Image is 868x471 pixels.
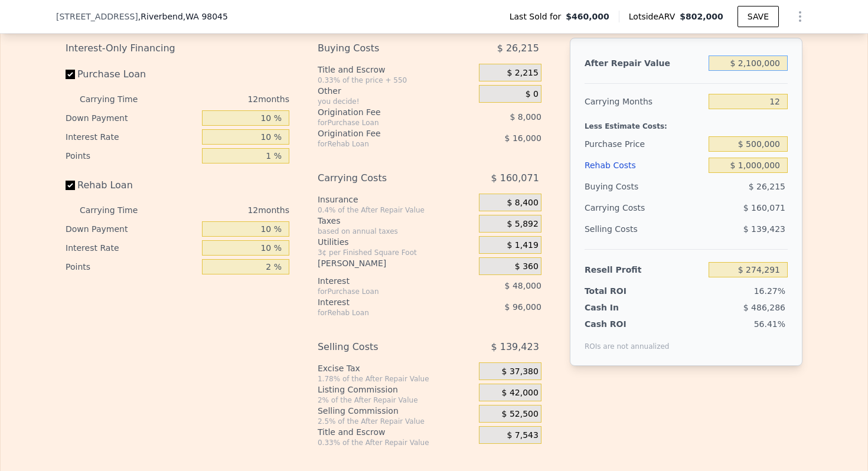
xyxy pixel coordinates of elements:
[585,285,658,297] div: Total ROI
[585,302,658,313] div: Cash In
[507,430,538,441] span: $ 7,543
[507,68,538,78] span: $ 2,215
[754,319,785,329] span: 56.41%
[66,127,197,146] div: Interest Rate
[56,11,138,22] span: [STREET_ADDRESS]
[585,330,670,351] div: ROIs are not annualized
[743,224,785,234] span: $ 139,423
[318,106,449,118] div: Origination Fee
[183,12,228,21] span: , WA 98045
[585,176,704,197] div: Buying Costs
[507,219,538,230] span: $ 5,892
[161,201,289,220] div: 12 months
[585,53,704,74] div: After Repair Value
[80,201,156,220] div: Carrying Time
[502,388,539,398] span: $ 42,000
[318,118,449,127] div: for Purchase Loan
[585,133,704,155] div: Purchase Price
[318,76,474,85] div: 0.33% of the price + 550
[318,64,474,76] div: Title and Escrow
[66,257,197,276] div: Points
[491,168,539,189] span: $ 160,071
[318,426,474,438] div: Title and Escrow
[491,336,539,358] span: $ 139,423
[743,303,785,312] span: $ 486,286
[507,198,538,208] span: $ 8,400
[502,367,539,377] span: $ 37,380
[585,91,704,112] div: Carrying Months
[66,146,197,165] div: Points
[318,236,474,248] div: Utilities
[585,112,788,133] div: Less Estimate Costs:
[743,203,785,212] span: $ 160,071
[80,90,156,109] div: Carrying Time
[585,197,658,218] div: Carrying Costs
[497,38,539,59] span: $ 26,215
[585,259,704,280] div: Resell Profit
[788,5,812,28] button: Show Options
[138,11,228,22] span: , Riverbend
[66,70,75,79] input: Purchase Loan
[66,64,197,85] label: Purchase Loan
[318,417,474,426] div: 2.5% of the After Repair Value
[318,38,449,59] div: Buying Costs
[318,194,474,205] div: Insurance
[318,308,449,318] div: for Rehab Loan
[318,85,474,97] div: Other
[318,205,474,215] div: 0.4% of the After Repair Value
[505,281,541,290] span: $ 48,000
[629,11,680,22] span: Lotside ARV
[318,374,474,384] div: 1.78% of the After Repair Value
[66,175,197,196] label: Rehab Loan
[515,261,539,272] span: $ 360
[318,215,474,227] div: Taxes
[510,11,566,22] span: Last Sold for
[66,38,289,59] div: Interest-Only Financing
[161,90,289,109] div: 12 months
[526,89,539,100] span: $ 0
[66,238,197,257] div: Interest Rate
[510,112,541,122] span: $ 8,000
[318,287,449,296] div: for Purchase Loan
[318,168,449,189] div: Carrying Costs
[318,384,474,395] div: Listing Commission
[566,11,609,22] span: $460,000
[66,220,197,238] div: Down Payment
[318,405,474,417] div: Selling Commission
[66,181,75,190] input: Rehab Loan
[66,109,197,127] div: Down Payment
[585,218,704,240] div: Selling Costs
[754,286,785,296] span: 16.27%
[749,182,785,191] span: $ 26,215
[318,395,474,405] div: 2% of the After Repair Value
[318,275,449,287] div: Interest
[318,227,474,236] div: based on annual taxes
[738,6,779,27] button: SAVE
[505,133,541,143] span: $ 16,000
[318,438,474,447] div: 0.33% of the After Repair Value
[318,127,449,139] div: Origination Fee
[318,296,449,308] div: Interest
[318,362,474,374] div: Excise Tax
[507,240,538,251] span: $ 1,419
[680,12,723,21] span: $802,000
[585,155,704,176] div: Rehab Costs
[318,97,474,106] div: you decide!
[318,139,449,149] div: for Rehab Loan
[502,409,539,420] span: $ 52,500
[318,336,449,358] div: Selling Costs
[585,318,670,330] div: Cash ROI
[505,302,541,312] span: $ 96,000
[318,257,474,269] div: [PERSON_NAME]
[318,248,474,257] div: 3¢ per Finished Square Foot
